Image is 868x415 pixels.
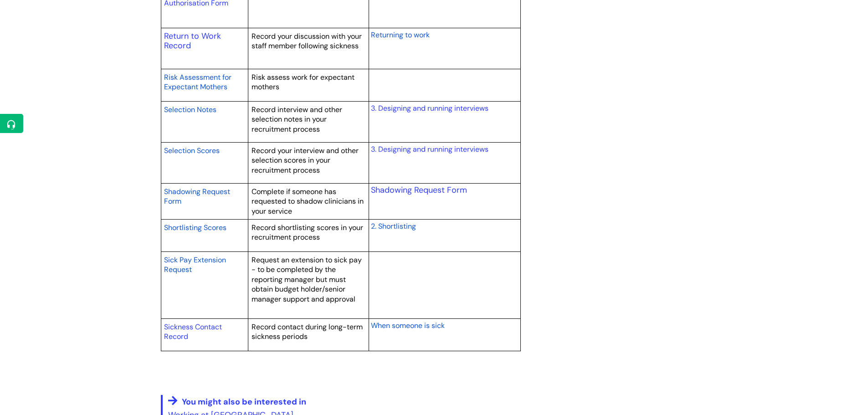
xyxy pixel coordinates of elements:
span: Shortlisting Scores [164,223,226,232]
a: Returning to work [371,29,430,40]
a: Shadowing Request Form [371,184,467,195]
span: Request an extension to sick pay - to be completed by the reporting manager but must obtain budge... [252,255,362,304]
a: Shortlisting Scores [164,222,226,233]
a: Risk Assessment for Expectant Mothers [164,72,231,92]
span: Record your interview and other selection scores in your recruitment process [252,146,359,175]
span: 2. Shortlisting [371,221,416,231]
span: Returning to work [371,30,430,40]
a: Return to Work Record [164,31,221,51]
span: Record contact during long-term sickness periods [252,322,363,342]
span: When someone is sick [371,321,445,330]
span: Record shortlisting scores in your recruitment process [252,223,363,242]
a: Shadowing Request Form [164,186,230,207]
a: Selection Scores [164,145,220,156]
span: Risk assess work for expectant mothers [252,72,354,92]
a: Sick Pay Extension Request [164,254,226,275]
span: Shadowing Request Form [164,187,230,206]
a: Sickness Contact Record [164,322,222,342]
span: Risk Assessment for Expectant Mothers [164,72,231,92]
span: Selection Notes [164,105,216,114]
span: Record interview and other selection notes in your recruitment process [252,105,342,134]
span: Sick Pay Extension Request [164,255,226,275]
a: 3. Designing and running interviews [371,144,488,154]
span: Selection Scores [164,146,220,155]
a: Selection Notes [164,104,216,115]
a: 2. Shortlisting [371,220,416,231]
a: 3. Designing and running interviews [371,103,488,113]
span: Record your discussion with your staff member following sickness [252,31,362,51]
a: When someone is sick [371,320,445,331]
span: Complete if someone has requested to shadow clinicians in your service [252,187,364,216]
span: You might also be interested in [182,396,306,407]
